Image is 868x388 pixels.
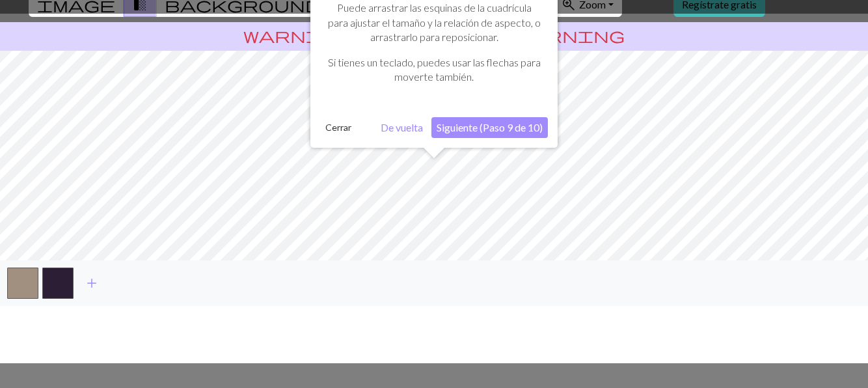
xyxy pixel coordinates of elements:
[327,55,541,85] p: Si tienes un teclado, puedes usar las flechas para moverte también.
[375,117,428,138] button: Back
[327,1,541,44] p: Puede arrastrar las esquinas de la cuadrícula para ajustar el tamaño y la relación de aspecto, o ...
[431,117,548,138] button: Next (Step 9 of 10)
[320,118,357,137] button: Close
